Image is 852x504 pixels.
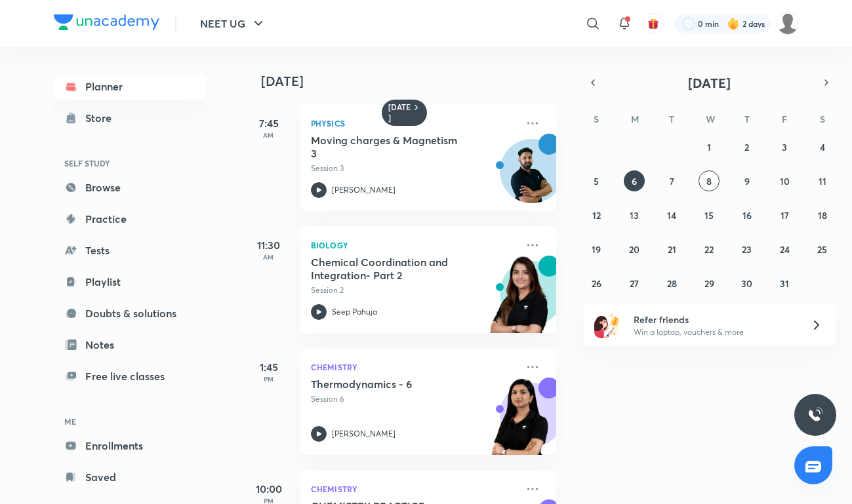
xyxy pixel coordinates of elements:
button: October 3, 2025 [774,136,795,157]
button: October 5, 2025 [586,170,607,191]
p: [PERSON_NAME] [332,184,396,196]
p: AM [243,253,295,261]
button: October 10, 2025 [774,170,795,191]
p: [PERSON_NAME] [332,428,396,440]
a: Playlist [54,269,206,295]
img: Company Logo [54,14,159,30]
abbr: October 8, 2025 [706,175,712,187]
img: unacademy [484,378,556,468]
button: October 8, 2025 [699,170,720,191]
button: October 23, 2025 [737,239,758,260]
abbr: October 23, 2025 [742,243,752,256]
button: October 2, 2025 [737,136,758,157]
abbr: October 12, 2025 [592,209,601,222]
abbr: Thursday [744,113,750,125]
button: October 17, 2025 [774,204,795,225]
p: Chemistry [311,359,517,375]
h6: Refer friends [634,313,795,326]
a: Doubts & solutions [54,300,206,326]
abbr: Monday [631,113,639,125]
h5: 11:30 [243,237,295,253]
button: October 18, 2025 [812,204,833,225]
a: Planner [54,73,206,100]
abbr: October 27, 2025 [630,277,639,290]
abbr: October 26, 2025 [592,277,601,290]
a: Store [54,105,206,131]
button: October 21, 2025 [661,239,682,260]
img: Avatar [500,146,563,209]
abbr: October 11, 2025 [819,175,826,187]
a: Free live classes [54,363,206,389]
abbr: October 7, 2025 [670,175,674,187]
abbr: October 1, 2025 [707,141,711,153]
button: NEET UG [192,10,274,37]
button: October 26, 2025 [586,273,607,294]
abbr: October 30, 2025 [741,277,752,290]
p: Seep Pahuja [332,306,377,318]
abbr: October 15, 2025 [704,209,714,222]
p: AM [243,131,295,139]
abbr: October 6, 2025 [632,175,637,187]
button: October 20, 2025 [624,239,645,260]
a: Tests [54,237,206,263]
abbr: October 19, 2025 [592,243,601,256]
span: [DATE] [688,74,731,92]
img: referral [594,312,620,338]
h6: SELF STUDY [54,152,206,174]
div: Store [85,110,119,126]
h6: ME [54,410,206,433]
abbr: October 2, 2025 [744,141,749,153]
h5: Thermodynamics - 6 [311,378,474,391]
abbr: Wednesday [706,113,715,125]
abbr: Friday [782,113,787,125]
abbr: Tuesday [669,113,674,125]
button: October 29, 2025 [699,273,720,294]
abbr: October 17, 2025 [781,209,789,222]
button: avatar [643,13,664,34]
h5: 7:45 [243,115,295,131]
img: ttu [807,407,823,423]
button: October 1, 2025 [699,136,720,157]
a: Enrollments [54,433,206,459]
img: avatar [647,18,659,29]
button: October 15, 2025 [699,204,720,225]
abbr: October 25, 2025 [817,243,827,256]
h5: 10:00 [243,481,295,497]
button: October 16, 2025 [737,204,758,225]
abbr: October 24, 2025 [780,243,790,256]
abbr: October 20, 2025 [629,243,639,256]
abbr: October 3, 2025 [782,141,787,153]
abbr: October 4, 2025 [820,141,825,153]
abbr: October 22, 2025 [704,243,714,256]
abbr: Sunday [594,113,599,125]
abbr: October 10, 2025 [780,175,790,187]
button: October 14, 2025 [661,204,682,225]
p: Win a laptop, vouchers & more [634,326,795,338]
button: October 4, 2025 [812,136,833,157]
abbr: October 16, 2025 [742,209,752,222]
button: October 27, 2025 [624,273,645,294]
button: October 25, 2025 [812,239,833,260]
button: October 19, 2025 [586,239,607,260]
img: Disha C [777,12,799,35]
p: PM [243,375,295,383]
a: Practice [54,206,206,232]
p: Biology [311,237,517,253]
img: streak [727,17,740,30]
button: October 11, 2025 [812,170,833,191]
button: October 24, 2025 [774,239,795,260]
abbr: Saturday [820,113,825,125]
a: Browse [54,174,206,201]
h4: [DATE] [261,73,569,89]
button: October 6, 2025 [624,170,645,191]
button: October 30, 2025 [737,273,758,294]
abbr: October 21, 2025 [668,243,676,256]
abbr: October 5, 2025 [594,175,599,187]
button: October 13, 2025 [624,204,645,225]
a: Saved [54,464,206,490]
img: unacademy [484,256,556,346]
button: [DATE] [602,73,817,92]
button: October 7, 2025 [661,170,682,191]
abbr: October 29, 2025 [704,277,714,290]
p: Session 6 [311,393,517,405]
